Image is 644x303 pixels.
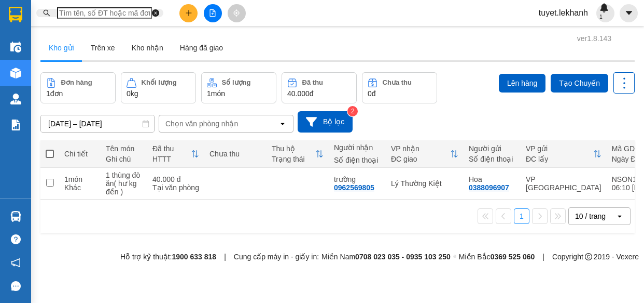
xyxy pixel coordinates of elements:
input: Select a date range. [41,115,154,132]
span: 1 [207,89,211,98]
th: Toggle SortBy [386,140,464,168]
button: Khối lượng0kg [121,72,196,103]
sup: 2 [347,106,358,116]
span: món [211,89,225,98]
span: close-circle [152,9,159,17]
div: Lý Thường Kiệt [391,179,458,188]
span: plus [185,9,192,17]
button: Trên xe [82,35,123,60]
span: 0 [127,89,131,98]
span: Miền Nam [321,251,451,262]
img: icon-new-feature [599,3,609,12]
div: Hoa [469,175,515,183]
div: Đơn hàng [61,79,92,86]
span: Hỗ trợ kỹ thuật: [120,251,216,262]
span: 1 [46,89,50,98]
span: đ [310,89,314,98]
button: Chưa thu0đ [362,72,437,103]
button: Bộ lọc [298,111,353,133]
span: ⚪️ [453,255,456,259]
input: Tìm tên, số ĐT hoặc mã đơn [57,7,152,19]
img: warehouse-icon [10,94,21,104]
div: Thu hộ [272,144,315,153]
div: Chưa thu [209,150,261,158]
div: 10 / trang [575,211,606,221]
strong: 1900 633 818 [172,253,217,261]
div: trường [334,175,381,183]
span: close-circle [152,9,159,17]
button: Tạo Chuyến [551,74,608,93]
button: plus [179,4,198,22]
div: Số điện thoại [469,155,515,163]
div: Ghi chú [106,155,142,163]
span: 0 [368,89,372,98]
div: Chưa thu [383,79,412,86]
img: solution-icon [10,120,21,130]
span: 40.000 [287,89,310,98]
span: search [43,9,50,17]
button: Đơn hàng1đơn [40,72,116,103]
button: Kho gửi [40,35,82,60]
span: đ [372,89,376,98]
strong: 0708 023 035 - 0935 103 250 [355,253,451,261]
div: Chi tiết [64,150,95,158]
button: 1 [514,208,529,224]
span: đơn [50,89,63,98]
div: Chọn văn phòng nhận [165,118,238,129]
span: copyright [585,253,592,260]
div: 40.000 đ [152,175,199,183]
span: | [224,251,226,262]
div: VP nhận [391,144,450,153]
svg: open [615,212,624,220]
div: Người nhận [334,143,381,152]
span: | [542,251,544,262]
span: file-add [209,9,216,17]
div: VP gửi [526,144,593,153]
div: Số lượng [222,79,251,86]
button: Lên hàng [499,74,545,93]
button: Đã thu40.000đ [282,72,357,103]
button: Hàng đã giao [172,35,231,60]
div: VP [GEOGRAPHIC_DATA] [526,175,601,192]
img: warehouse-icon [10,211,21,222]
span: message [11,281,21,291]
div: HTTT [152,155,191,163]
span: Cung cấp máy in - giấy in: [234,251,319,262]
div: Số điện thoại [334,156,381,164]
div: 1 món [64,175,95,183]
sup: 1 [599,14,603,20]
div: Khối lượng [142,79,177,86]
div: 1 thùng đò ăn( hư kg đền ) [106,171,142,196]
img: logo-vxr [9,7,22,22]
svg: open [278,120,287,128]
th: Toggle SortBy [267,140,329,168]
div: 0388096907 [469,183,509,192]
button: Kho nhận [123,35,172,60]
span: question-circle [11,234,21,244]
div: Đã thu [302,79,323,86]
div: ĐC lấy [526,155,593,163]
div: Tên món [106,144,142,153]
div: ver 1.8.143 [577,33,611,44]
div: Người gửi [469,144,515,153]
strong: 0369 525 060 [491,253,535,261]
button: file-add [204,4,222,22]
span: tuyet.lekhanh [530,6,596,19]
div: ĐC giao [391,155,450,163]
div: 0962569805 [334,183,374,192]
img: warehouse-icon [10,68,21,78]
span: aim [233,9,240,17]
span: caret-down [624,8,634,18]
button: aim [228,4,246,22]
div: Tại văn phòng [152,183,199,192]
img: warehouse-icon [10,42,21,52]
button: Số lượng1món [201,72,276,103]
button: caret-down [620,4,638,22]
div: Khác [64,183,95,192]
th: Toggle SortBy [147,140,204,168]
span: kg [131,89,138,98]
th: Toggle SortBy [521,140,607,168]
div: Đã thu [152,144,191,153]
span: notification [11,258,21,268]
